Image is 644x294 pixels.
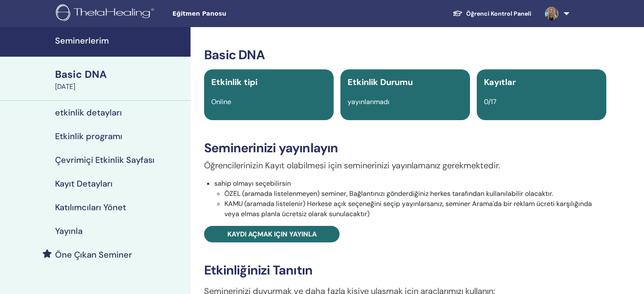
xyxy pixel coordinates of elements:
a: Basic DNA[DATE] [50,67,191,92]
img: default.jpg [545,7,558,20]
h3: Basic DNA [204,47,606,63]
h4: etkinlik detayları [55,107,122,118]
div: Basic DNA [55,67,185,82]
h3: Seminerinizi yayınlayın [204,140,606,156]
div: [DATE] [55,82,185,92]
span: Kaydı açmak için yayınla [227,230,317,239]
h4: Seminerlerim [55,36,185,46]
li: sahip olmayı seçebilirsin [214,179,606,219]
span: yayınlanmadı [348,97,390,106]
span: 0/17 [484,97,497,106]
h4: Öne Çıkan Seminer [55,250,132,260]
h4: Çevrimiçi Etkinlik Sayfası [55,155,155,165]
li: KAMU (aramada listelenir) Herkese açık seçeneğini seçip yayınlarsanız, seminer Arama'da bir rekla... [224,199,606,219]
h3: Etkinliğinizi Tanıtın [204,263,606,278]
h4: Yayınla [55,226,83,236]
a: Kaydı açmak için yayınla [204,226,340,242]
img: logo.png [56,4,157,23]
li: ÖZEL (aramada listelenmeyen) seminer, Bağlantınızı gönderdiğiniz herkes tarafından kullanılabilir... [224,189,606,199]
span: Online [211,97,231,106]
h4: Etkinlik programı [55,131,122,141]
h4: Katılımcıları Yönet [55,202,126,212]
p: Öğrencilerinizin Kayıt olabilmesi için seminerinizi yayınlamanız gerekmektedir. [204,159,606,172]
span: Etkinlik tipi [211,77,257,88]
span: Eğitmen Panosu [172,9,299,18]
img: graduation-cap-white.svg [453,10,463,17]
h4: Kayıt Detayları [55,179,113,189]
a: Öğrenci Kontrol Paneli [446,6,538,22]
span: Kayıtlar [484,77,516,88]
span: Etkinlik Durumu [348,77,413,88]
